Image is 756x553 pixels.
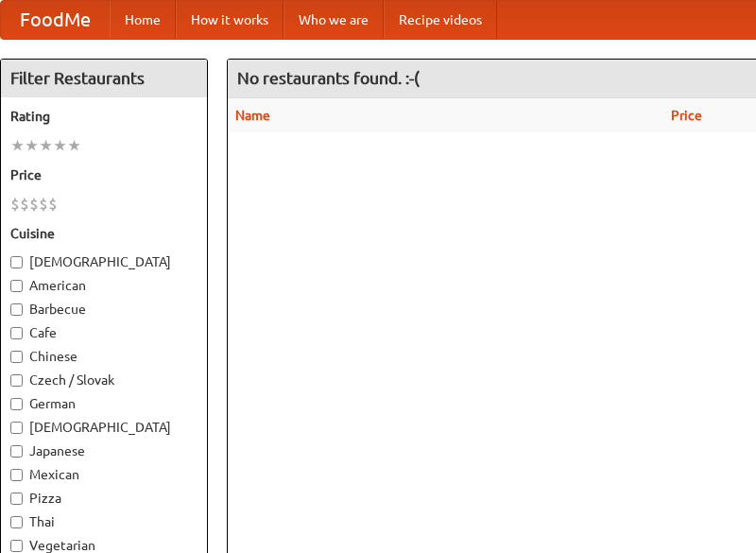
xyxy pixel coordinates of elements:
a: FoodMe [1,1,110,39]
input: German [10,398,23,410]
li: ★ [10,135,25,156]
label: Japanese [10,441,198,460]
input: American [10,280,23,292]
label: Chinese [10,347,198,366]
label: [DEMOGRAPHIC_DATA] [10,418,198,437]
a: Recipe videos [384,1,497,39]
input: Barbecue [10,303,23,316]
label: Thai [10,512,198,531]
input: Cafe [10,327,23,339]
li: $ [48,194,58,215]
input: [DEMOGRAPHIC_DATA] [10,422,23,434]
label: German [10,394,198,413]
input: Japanese [10,445,23,458]
li: $ [29,194,39,215]
input: Pizza [10,493,23,505]
input: Chinese [10,351,23,363]
h5: Price [10,165,198,184]
li: $ [10,194,20,215]
li: ★ [25,135,39,156]
a: Who we are [283,1,384,39]
input: Thai [10,516,23,528]
a: Price [671,108,702,123]
a: Home [110,1,176,39]
h5: Rating [10,107,198,126]
h4: Filter Restaurants [1,60,207,97]
input: Vegetarian [10,540,23,552]
li: ★ [67,135,81,156]
label: Mexican [10,465,198,484]
li: ★ [53,135,67,156]
label: Pizza [10,489,198,508]
li: $ [20,194,29,215]
label: [DEMOGRAPHIC_DATA] [10,252,198,271]
h5: Cuisine [10,224,198,243]
input: Mexican [10,469,23,481]
label: Barbecue [10,300,198,319]
a: Name [235,108,270,123]
label: Cafe [10,323,198,342]
ng-pluralize: No restaurants found. :-( [237,69,420,87]
li: ★ [39,135,53,156]
label: American [10,276,198,295]
li: $ [39,194,48,215]
input: [DEMOGRAPHIC_DATA] [10,256,23,268]
input: Czech / Slovak [10,374,23,387]
label: Czech / Slovak [10,371,198,389]
a: How it works [176,1,283,39]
